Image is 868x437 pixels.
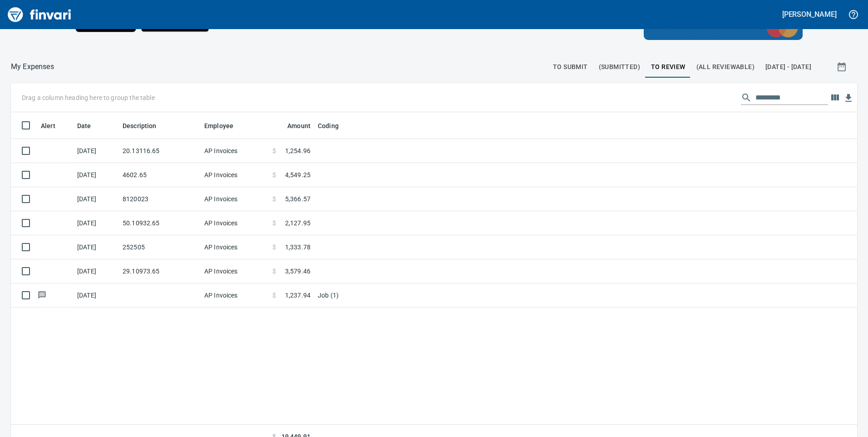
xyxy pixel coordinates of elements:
nav: breadcrumb [11,61,54,72]
span: To Review [651,61,686,73]
span: Description [123,120,168,131]
td: [DATE] [74,259,119,283]
td: AP Invoices [201,235,269,259]
span: 4,549.25 [285,170,311,179]
td: 20.13116.65 [119,139,201,163]
td: 8120023 [119,187,201,211]
span: $ [272,267,276,276]
td: [DATE] [74,211,119,235]
span: Date [77,120,103,131]
span: [DATE] - [DATE] [765,61,811,73]
span: Employee [204,120,245,131]
p: Drag a column heading here to group the table [22,93,155,102]
span: (Submitted) [599,61,640,73]
span: Date [77,120,91,131]
span: $ [272,291,276,300]
h5: [PERSON_NAME] [782,10,837,19]
span: (All Reviewable) [696,61,755,73]
span: Alert [41,120,55,131]
button: [PERSON_NAME] [780,7,839,21]
td: AP Invoices [201,259,269,283]
span: $ [272,194,276,204]
td: [DATE] [74,163,119,187]
td: 29.10973.65 [119,259,201,283]
span: $ [272,218,276,228]
span: Employee [204,120,233,131]
span: Coding [318,120,350,131]
span: 1,237.94 [285,291,311,300]
td: [DATE] [74,139,119,163]
span: Description [123,120,157,131]
span: Coding [318,120,339,131]
span: Has messages [37,292,47,298]
td: AP Invoices [201,211,269,235]
td: AP Invoices [201,187,269,211]
span: 1,254.96 [285,146,311,155]
span: Amount [287,120,311,131]
td: [DATE] [74,283,119,308]
td: [DATE] [74,187,119,211]
button: Choose columns to display [828,91,842,104]
td: 50.10932.65 [119,211,201,235]
span: $ [272,170,276,179]
span: 2,127.95 [285,218,311,228]
span: Alert [41,120,67,131]
span: $ [272,146,276,155]
span: 5,366.57 [285,194,311,204]
p: My Expenses [11,61,54,72]
button: Download Table [842,91,855,105]
button: Show transactions within a particular date range [828,56,857,78]
span: To Submit [553,61,588,73]
img: Finvari [5,4,74,25]
td: AP Invoices [201,163,269,187]
td: 4602.65 [119,163,201,187]
td: AP Invoices [201,139,269,163]
span: 3,579.46 [285,267,311,276]
td: AP Invoices [201,283,269,308]
span: $ [272,243,276,252]
span: 1,333.78 [285,243,311,252]
td: 252505 [119,235,201,259]
span: Amount [276,120,311,131]
td: [DATE] [74,235,119,259]
td: Job (1) [314,283,541,308]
